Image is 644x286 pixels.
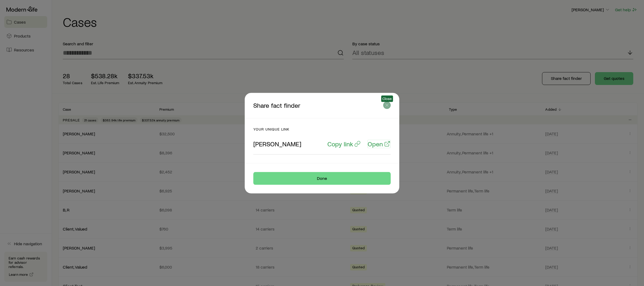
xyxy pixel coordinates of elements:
[253,101,383,109] p: Share fact finder
[368,140,383,147] p: Open
[367,140,391,148] a: Open
[327,140,353,147] p: Copy link
[253,127,391,131] p: Your unique link
[253,172,391,185] button: Done
[382,96,392,101] span: Close
[253,140,301,147] p: [PERSON_NAME]
[327,140,361,148] button: Copy link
